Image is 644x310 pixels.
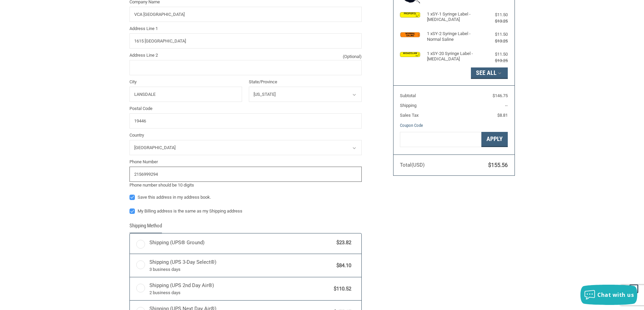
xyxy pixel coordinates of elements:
[149,258,333,273] span: Shipping (UPS 3-Day Select®)
[400,132,481,147] input: Gift Certificate or Coupon Code
[129,132,362,139] label: Country
[471,67,508,79] button: See All
[400,93,416,98] span: Subtotal
[129,182,362,189] div: Phone number should be 10 digits
[493,93,508,98] span: $146.75
[149,282,331,296] span: Shipping (UPS 2nd Day Air®)
[129,79,242,85] label: City
[488,162,508,168] span: $155.56
[149,266,333,273] span: 3 business days
[129,195,362,200] label: Save this address in my address book.
[129,25,362,32] label: Address Line 1
[249,79,362,85] label: State/Province
[481,18,508,25] div: $13.25
[580,285,637,305] button: Chat with us
[343,53,362,60] small: (Optional)
[481,11,508,18] div: $11.50
[597,291,634,299] span: Chat with us
[481,38,508,45] div: $13.25
[427,31,479,42] h4: 1 x SY-2 Syringe Label - Normal Saline
[481,57,508,64] div: $13.25
[400,123,423,128] a: Coupon Code
[129,52,362,59] label: Address Line 2
[400,162,425,168] span: Total (USD)
[149,239,333,247] span: Shipping (UPS® Ground)
[481,132,508,147] button: Apply
[400,103,416,108] span: Shipping
[331,285,352,293] span: $110.52
[333,239,352,247] span: $23.82
[505,103,508,108] span: --
[129,208,362,214] label: My Billing address is the same as my Shipping address
[481,51,508,58] div: $11.50
[129,222,162,233] legend: Shipping Method
[333,262,352,270] span: $84.10
[427,51,479,62] h4: 1 x SY-20 Syringe Label - [MEDICAL_DATA]
[481,31,508,38] div: $11.50
[497,113,508,118] span: $8.81
[129,105,362,112] label: Postal Code
[400,113,419,118] span: Sales Tax
[149,289,331,296] span: 2 business days
[129,159,362,165] label: Phone Number
[427,11,479,23] h4: 1 x SY-1 Syringe Label - [MEDICAL_DATA]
